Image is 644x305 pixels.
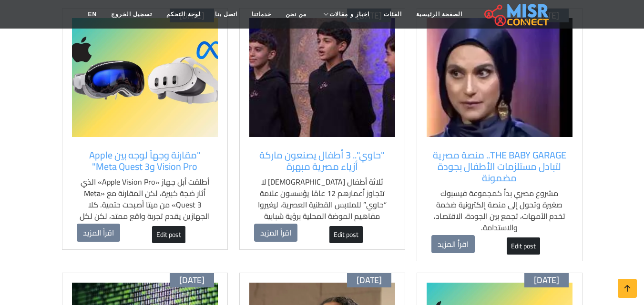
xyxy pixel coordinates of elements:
a: EN [81,5,104,23]
span: [DATE] [534,275,559,285]
a: THE BABY GARAGE.. منصة مصرية لتبادل مستلزمات الأطفال بجودة مضمونة [431,149,568,184]
img: main.misr_connect [484,2,548,26]
a: "مقارنة وجهاً لوجه بين Apple Vision Pro وMeta Quest 3" [77,149,213,172]
a: Edit post [329,226,363,243]
a: اتصل بنا [208,5,245,23]
p: مشروع مصري بدأ كمجموعة فيسبوك صغيرة وتحول إلى منصة إلكترونية ضخمة تخدم الأمهات، تجمع بين الجودة، ... [431,187,568,233]
a: "حاوي".. 3 أطفال يصنعون ماركة أزياء مصرية مبهرة [254,149,390,172]
a: لوحة التحكم [159,5,207,23]
a: Edit post [507,237,540,255]
a: اخبار و مقالات [314,5,377,23]
a: Edit post [152,226,185,243]
span: اخبار و مقالات [329,10,369,19]
img: أطفال مصريون يطلقون ماركة الأزياء المحلية حاوي بأفكار مبتكرة [249,18,395,137]
a: اقرأ المزيد [431,235,475,253]
span: [DATE] [357,275,382,285]
a: الصفحة الرئيسية [409,5,470,23]
a: اقرأ المزيد [254,224,297,242]
p: أطلقت أبل جهاز «Apple Vision Pro» الذي أثار ضجة كبيرة، لكن المقارنة مع «Meta Quest 3» من ميتا أصب... [77,176,213,233]
p: ثلاثة أطفال [DEMOGRAPHIC_DATA] لا تتجاوز أعمارهم 12 عامًا يؤسسون علامة “حاوي” للملابس القطنية الع... [254,176,390,233]
a: اقرأ المزيد [77,224,120,242]
a: تسجيل الخروج [104,5,159,23]
span: [DATE] [179,275,204,285]
img: مقارنة بين تصميم ومواصفات نظارة Apple Vision Pro ونظارة Meta Quest 3 [72,18,218,137]
img: منصة THE BABY GARAGE المصرية لتداول مستلزمات الأطفال الجديدة والمستعملة [427,18,572,137]
a: الفئات [377,5,409,23]
a: من نحن [278,5,314,23]
a: خدماتنا [245,5,278,23]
